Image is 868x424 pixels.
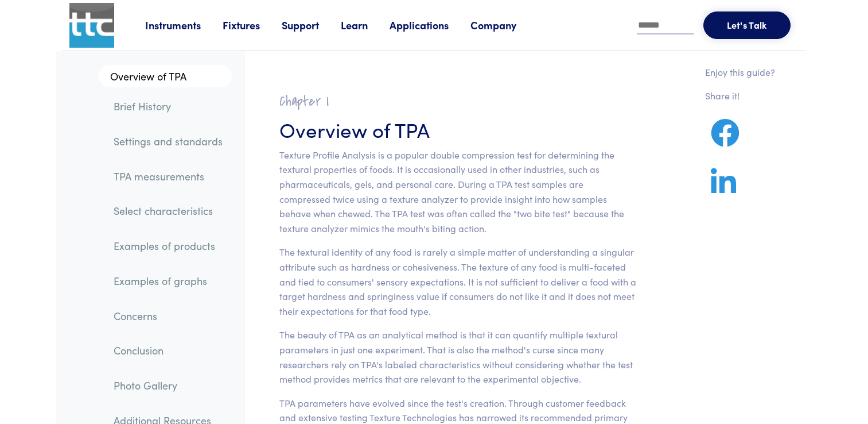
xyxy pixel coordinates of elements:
a: Select characteristics [104,198,232,224]
a: Photo Gallery [104,372,232,399]
a: Concerns [104,303,232,329]
a: Support [282,18,341,32]
a: Applications [390,18,470,32]
a: Examples of products [104,233,232,259]
p: The beauty of TPA as an analytical method is that it can quantify multiple textural parameters in... [279,327,637,386]
a: Conclusion [104,337,232,364]
h2: Chapter I [279,92,637,110]
a: TPA measurements [104,163,232,190]
a: Fixtures [223,18,282,32]
a: Examples of graphs [104,268,232,294]
a: Learn [341,18,390,32]
h3: Overview of TPA [279,115,637,143]
a: Share on LinkedIn [705,182,742,196]
p: Enjoy this guide? [705,65,775,80]
a: Company [470,18,538,32]
a: Brief History [104,93,232,120]
p: The textural identity of any food is rarely a simple matter of understanding a singular attribute... [279,245,637,318]
p: Share it! [705,88,775,103]
a: Overview of TPA [99,65,232,88]
a: Settings and standards [104,128,232,155]
img: ttc_logo_1x1_v1.0.png [69,3,114,48]
button: Let's Talk [703,11,791,39]
p: Texture Profile Analysis is a popular double compression test for determining the textural proper... [279,148,637,236]
a: Instruments [145,18,223,32]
